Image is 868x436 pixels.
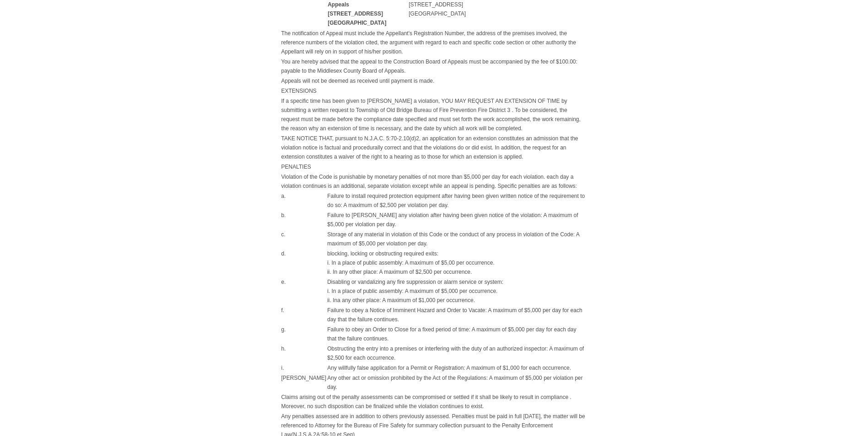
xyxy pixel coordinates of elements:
[327,210,587,229] td: Failure to [PERSON_NAME] any violation after having been given notice of the violation: A maximum...
[281,344,327,363] td: h.
[327,363,587,373] td: Any willfully false application for a Permit or Registration: A maximum of $1,000 for each occurr...
[327,344,587,363] td: Obstructing the entry into a premises or interfering with the duty of an authorized inspector: A ...
[327,324,587,344] td: Failure to obey an Order to Close for a fixed period of time: A maximum of $5,000 per day for eac...
[281,76,588,86] td: Appeals will not be deemed as received until payment is made.
[327,191,587,210] td: Failure to install required protection equipment after having been given written notice of the re...
[327,277,587,305] td: Disabling or vandalizing any fire suppression or alarm service or system: i. In a place of public...
[327,229,587,249] td: Storage of any material in violation of this Code or the conduct of any process in violation of t...
[281,133,588,162] td: TAKE NOTICE THAT, pursuant to N.J.A.C. 5:70-2.10(d)2, an application for an extension constitutes...
[281,191,327,210] td: a.
[281,172,588,191] td: Violation of the Code is punishable by monetary penalties of not more than $5,000 per day for eac...
[281,86,588,96] td: EXTENSIONS
[281,96,588,133] td: If a specific time has been given to [PERSON_NAME] a violation, YOU MAY REQUEST AN EXTENSION OF T...
[281,162,588,172] td: PENALTIES
[281,57,588,76] td: You are hereby advised that the appeal to the Construction Board of Appeals must be accompanied b...
[281,363,327,373] td: i.
[327,373,587,392] td: Any other act or omission prohibited by the Act of the Regulations: A maximum of $5,000 per viola...
[281,277,327,305] td: e.
[327,305,587,324] td: Failure to obey a Notice of Imminent Hazard and Order to Vacate: A maximum of $5,000 per day for ...
[281,28,588,57] td: The notification of Appeal must include the Appellant's Registration Number, the address of the p...
[281,305,327,324] td: f.
[281,249,327,277] td: d.
[281,373,327,392] td: [PERSON_NAME]
[281,210,327,229] td: b.
[281,392,588,411] td: Claims arising out of the penalty assessments can be compromised or settled if it shall be likely...
[327,249,587,277] td: blocking, locking or obstructing required exits: i. In a place of public assembly: A maximum of $...
[281,324,327,344] td: g.
[281,229,327,249] td: c.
